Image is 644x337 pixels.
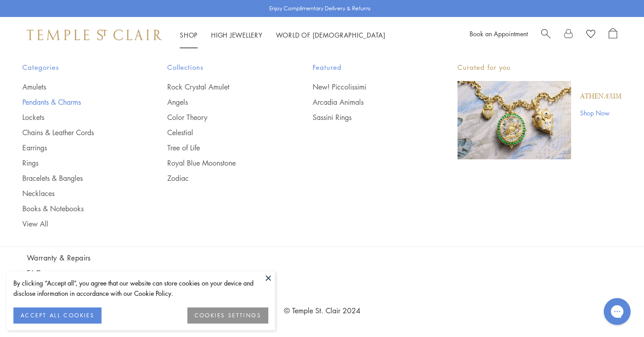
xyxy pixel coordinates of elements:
a: Tree of Life [167,143,276,153]
a: Arcadia Animals [313,97,422,107]
a: Book an Appointment [470,29,528,38]
a: Color Theory [167,112,276,122]
a: Amulets [22,82,131,92]
button: ACCEPT ALL COOKIES [13,307,102,324]
a: Open Shopping Bag [609,28,617,42]
div: By clicking “Accept all”, you agree that our website can store cookies on your device and disclos... [13,278,268,299]
a: Pendants & Charms [22,97,131,107]
a: New! Piccolissimi [313,82,422,92]
p: Curated for you [458,62,622,73]
a: Celestial [167,128,276,137]
button: COOKIES SETTINGS [187,307,268,324]
a: View Wishlist [586,28,595,42]
a: Rings [22,158,131,168]
a: Rock Crystal Amulet [167,82,276,92]
a: Lockets [22,112,131,122]
a: Athenæum [580,92,622,102]
a: Sassini Rings [313,112,422,122]
span: Collections [167,62,276,73]
a: Necklaces [22,188,131,198]
p: Enjoy Complimentary Delivery & Returns [269,4,371,13]
a: Search [541,28,551,42]
a: Royal Blue Moonstone [167,158,276,168]
a: High JewelleryHigh Jewellery [211,30,263,39]
a: Bracelets & Bangles [22,173,131,183]
a: Shop Now [580,108,622,118]
iframe: Gorgias live chat messenger [599,295,635,328]
a: FAQs [27,268,123,278]
a: Earrings [22,143,131,153]
span: Featured [313,62,422,73]
a: Books & Notebooks [22,204,131,213]
a: ShopShop [180,30,198,39]
a: Chains & Leather Cords [22,128,131,137]
a: Warranty & Repairs [27,253,123,263]
img: Temple St. Clair [27,30,162,40]
span: Categories [22,62,131,73]
a: Angels [167,97,276,107]
nav: Main navigation [180,30,386,41]
a: © Temple St. Clair 2024 [284,306,360,316]
a: View All [22,219,131,229]
a: World of [DEMOGRAPHIC_DATA]World of [DEMOGRAPHIC_DATA] [276,30,386,39]
a: Zodiac [167,173,276,183]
